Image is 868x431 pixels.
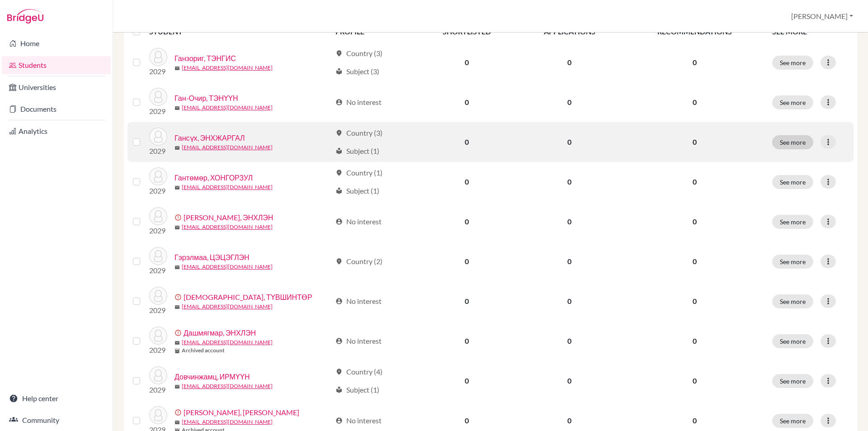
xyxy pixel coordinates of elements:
div: Country (4) [335,366,382,377]
span: local_library [335,187,343,194]
td: 0 [517,162,622,202]
div: Subject (3) [335,66,379,77]
a: Гансүх, ЭНХЖАРГАЛ [175,133,245,143]
p: 2029 [149,106,167,117]
td: 0 [517,43,622,82]
div: No interest [335,296,382,307]
div: Subject (1) [335,384,379,395]
img: Гансүх, ЭНХЖАРГАЛ [149,128,167,146]
a: Community [2,411,111,429]
a: [EMAIL_ADDRESS][DOMAIN_NAME] [182,338,273,346]
button: See more [772,334,813,348]
td: 0 [517,361,622,401]
img: Дашмягмар, ЭНХЛЭН [149,327,167,345]
td: 0 [517,242,622,281]
span: local_library [335,68,343,75]
span: mail [175,304,180,310]
span: account_circle [335,99,343,106]
td: 0 [417,242,517,281]
p: 0 [628,336,761,346]
td: 0 [517,202,622,242]
button: See more [772,95,813,109]
p: 2029 [149,225,167,236]
span: mail [175,145,180,151]
a: Гэрэлмаа, ЦЭЦЭГЛЭН [175,252,250,263]
span: local_library [335,147,343,155]
td: 0 [517,281,622,321]
a: [PERSON_NAME], [PERSON_NAME] [184,407,299,418]
a: Довчинжамц, ИРМҮҮН [175,371,250,382]
img: Гэрэлмаа, ЦЭЦЭГЛЭН [149,247,167,265]
button: [PERSON_NAME] [787,8,857,25]
button: See more [772,294,813,308]
a: Universities [2,78,111,96]
td: 0 [517,122,622,162]
img: Гантөмөр, ХОНГОРЗУЛ [149,167,167,185]
span: account_circle [335,337,343,345]
img: Bridge-U [7,9,43,24]
span: mail [175,66,180,71]
img: Ган-Эрдэнэ, ЭНХЛЭН [149,207,167,225]
div: No interest [335,415,382,426]
td: 0 [417,281,517,321]
a: Documents [2,100,111,118]
a: [EMAIL_ADDRESS][DOMAIN_NAME] [182,303,273,311]
span: inventory_2 [175,348,180,354]
span: location_on [335,129,343,137]
div: Subject (1) [335,146,379,156]
td: 0 [417,122,517,162]
span: mail [175,384,180,389]
p: 0 [628,256,761,267]
img: Довчинжамц, ИРМҮҮН [149,366,167,384]
p: 0 [628,97,761,108]
p: 0 [628,137,761,147]
p: 0 [628,57,761,68]
p: 0 [628,216,761,227]
button: See more [772,135,813,149]
span: error_outline [175,329,184,336]
a: [EMAIL_ADDRESS][DOMAIN_NAME] [182,64,273,72]
p: 0 [628,296,761,307]
a: Analytics [2,122,111,140]
p: 0 [628,375,761,386]
p: 2029 [149,265,167,276]
img: Дэмбэрэл, ХАЛИУН [149,406,167,424]
a: [EMAIL_ADDRESS][DOMAIN_NAME] [182,263,273,271]
div: Country (3) [335,48,382,59]
a: Help center [2,389,111,407]
div: Country (2) [335,256,382,267]
span: mail [175,105,180,111]
span: error_outline [175,409,184,416]
span: account_circle [335,417,343,424]
img: Ган-Очир, ТЭНҮҮН [149,88,167,106]
button: See more [772,215,813,229]
p: 2029 [149,305,167,316]
td: 0 [417,321,517,361]
td: 0 [517,82,622,122]
p: 2029 [149,384,167,395]
img: Ганзориг, ТЭНГИС [149,48,167,66]
img: Даваасүрэн, ТҮВШИНТӨР [149,287,167,305]
div: No interest [335,97,382,108]
span: location_on [335,258,343,265]
p: 0 [628,176,761,187]
a: [EMAIL_ADDRESS][DOMAIN_NAME] [182,382,273,390]
span: mail [175,225,180,230]
div: No interest [335,336,382,346]
span: account_circle [335,218,343,225]
div: Country (3) [335,128,382,138]
button: See more [772,374,813,388]
span: error_outline [175,294,184,301]
div: No interest [335,216,382,227]
a: [EMAIL_ADDRESS][DOMAIN_NAME] [182,104,273,112]
div: Country (1) [335,167,382,178]
span: local_library [335,386,343,393]
span: location_on [335,368,343,375]
span: mail [175,265,180,270]
td: 0 [517,321,622,361]
button: See more [772,56,813,70]
div: Subject (1) [335,185,379,196]
button: See more [772,255,813,269]
p: 2029 [149,66,167,77]
td: 0 [417,43,517,82]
